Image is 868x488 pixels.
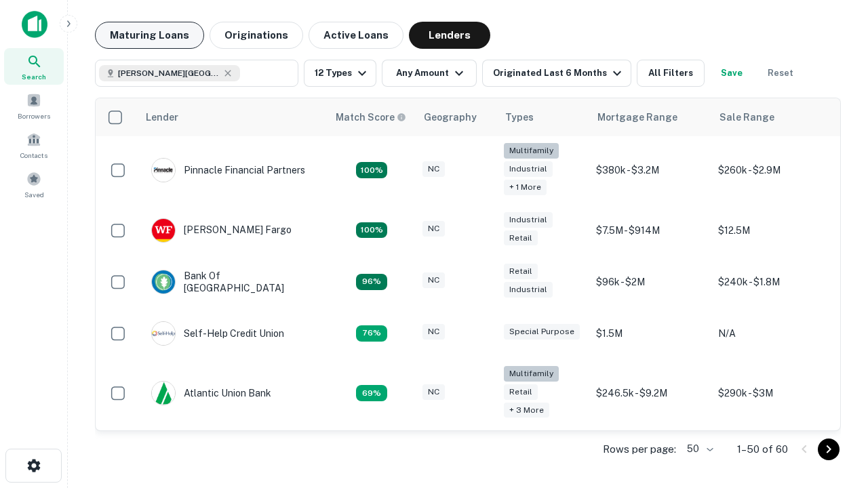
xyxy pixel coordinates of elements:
[336,110,403,125] h6: Match Score
[152,270,175,293] img: picture
[603,441,676,457] p: Rows per page:
[20,150,47,161] span: Contacts
[416,98,497,136] th: Geography
[356,274,387,290] div: Matching Properties: 14, hasApolloMatch: undefined
[152,322,175,345] img: picture
[151,158,305,182] div: Pinnacle Financial Partners
[710,60,753,87] button: Save your search to get updates of matches that match your search criteria.
[711,359,833,428] td: $290k - $3M
[682,439,715,459] div: 50
[356,385,387,401] div: Matching Properties: 10, hasApolloMatch: undefined
[138,98,328,136] th: Lender
[589,308,711,359] td: $1.5M
[4,166,64,203] a: Saved
[422,272,445,288] div: NC
[151,381,271,405] div: Atlantic Union Bank
[151,321,284,346] div: Self-help Credit Union
[152,219,175,242] img: picture
[589,359,711,428] td: $246.5k - $9.2M
[4,48,64,85] a: Search
[505,109,534,125] div: Types
[328,98,416,136] th: Capitalize uses an advanced AI algorithm to match your search with the best lender. The match sco...
[309,22,403,49] button: Active Loans
[504,403,549,418] div: + 3 more
[497,98,589,136] th: Types
[422,384,445,400] div: NC
[589,256,711,308] td: $96k - $2M
[711,256,833,308] td: $240k - $1.8M
[504,212,553,228] div: Industrial
[800,380,868,445] iframe: Chat Widget
[482,60,631,87] button: Originated Last 6 Months
[589,136,711,205] td: $380k - $3.2M
[637,60,705,87] button: All Filters
[210,22,303,49] button: Originations
[4,87,64,124] a: Borrowers
[597,109,677,125] div: Mortgage Range
[711,136,833,205] td: $260k - $2.9M
[719,109,774,125] div: Sale Range
[24,189,44,200] span: Saved
[504,282,553,298] div: Industrial
[493,65,625,81] div: Originated Last 6 Months
[382,60,477,87] button: Any Amount
[504,143,559,159] div: Multifamily
[118,67,220,79] span: [PERSON_NAME][GEOGRAPHIC_DATA], [GEOGRAPHIC_DATA]
[711,308,833,359] td: N/A
[356,325,387,342] div: Matching Properties: 11, hasApolloMatch: undefined
[95,22,204,49] button: Maturing Loans
[737,441,788,457] p: 1–50 of 60
[4,127,64,163] a: Contacts
[146,109,178,125] div: Lender
[356,222,387,239] div: Matching Properties: 15, hasApolloMatch: undefined
[589,98,711,136] th: Mortgage Range
[422,324,445,340] div: NC
[18,110,50,121] span: Borrowers
[151,218,292,243] div: [PERSON_NAME] Fargo
[818,439,840,460] button: Go to next page
[152,159,175,182] img: picture
[504,384,538,400] div: Retail
[424,109,477,125] div: Geography
[589,205,711,256] td: $7.5M - $914M
[22,11,47,38] img: capitalize-icon.png
[22,71,46,82] span: Search
[422,161,445,177] div: NC
[356,162,387,178] div: Matching Properties: 26, hasApolloMatch: undefined
[504,161,553,177] div: Industrial
[336,110,406,125] div: Capitalize uses an advanced AI algorithm to match your search with the best lender. The match sco...
[151,270,314,294] div: Bank Of [GEOGRAPHIC_DATA]
[422,221,445,237] div: NC
[152,382,175,405] img: picture
[409,22,490,49] button: Lenders
[504,366,559,382] div: Multifamily
[759,60,802,87] button: Reset
[504,230,538,246] div: Retail
[504,264,538,279] div: Retail
[711,98,833,136] th: Sale Range
[711,205,833,256] td: $12.5M
[504,180,547,195] div: + 1 more
[504,324,580,340] div: Special Purpose
[304,60,376,87] button: 12 Types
